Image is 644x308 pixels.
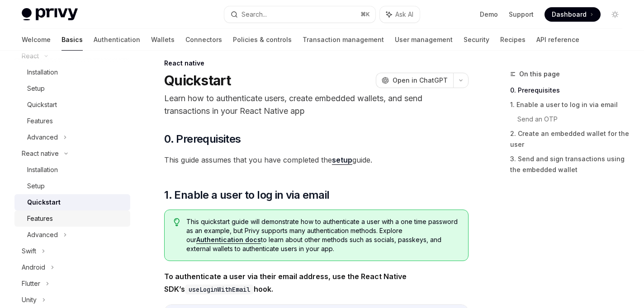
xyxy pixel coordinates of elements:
[332,155,352,165] a: setup
[380,6,420,23] button: Ask AI
[14,162,130,178] a: Installation
[14,194,130,210] a: Quickstart
[480,10,498,19] a: Demo
[14,210,130,227] a: Features
[519,69,560,79] span: On this page
[608,7,622,22] button: Toggle dark mode
[164,272,407,294] strong: To authenticate a user via their email address, use the React Native SDK’s hook.
[27,99,57,110] div: Quickstart
[393,76,448,85] span: Open in ChatGPT
[27,229,58,240] div: Advanced
[164,59,469,68] div: React native
[164,92,469,117] p: Learn how to authenticate users, create embedded wallets, and send transactions in your React Nat...
[464,29,489,51] a: Security
[22,262,45,273] div: Android
[27,197,61,208] div: Quickstart
[303,29,384,51] a: Transaction management
[14,64,130,80] a: Installation
[27,116,53,126] div: Features
[233,29,292,51] a: Policies & controls
[62,29,83,51] a: Basics
[196,236,261,244] a: Authentication docs
[14,97,130,113] a: Quickstart
[510,83,630,98] a: 0. Prerequisites
[27,132,58,143] div: Advanced
[164,72,231,89] h1: Quickstart
[164,132,241,146] span: 0. Prerequisites
[185,285,254,294] code: useLoginWithEmail
[510,152,630,177] a: 3. Send and sign transactions using the embedded wallet
[552,10,587,19] span: Dashboard
[224,6,375,23] button: Search...⌘K
[14,80,130,97] a: Setup
[27,181,45,191] div: Setup
[186,217,459,253] span: This quickstart guide will demonstrate how to authenticate a user with a one time password as an ...
[27,83,45,94] div: Setup
[22,148,59,159] div: React native
[27,164,58,175] div: Installation
[27,213,53,224] div: Features
[14,178,130,194] a: Setup
[14,113,130,129] a: Features
[500,29,526,51] a: Recipes
[27,67,58,78] div: Installation
[376,73,453,88] button: Open in ChatGPT
[360,11,370,18] span: ⌘ K
[94,29,140,51] a: Authentication
[517,112,630,126] a: Send an OTP
[536,29,579,51] a: API reference
[545,7,601,22] a: Dashboard
[510,98,630,112] a: 1. Enable a user to log in via email
[22,8,78,21] img: light logo
[164,154,469,166] span: This guide assumes that you have completed the guide.
[174,218,180,226] svg: Tip
[241,9,267,20] div: Search...
[185,29,222,51] a: Connectors
[22,294,37,305] div: Unity
[151,29,175,51] a: Wallets
[164,188,329,202] span: 1. Enable a user to log in via email
[509,10,534,19] a: Support
[510,126,630,152] a: 2. Create an embedded wallet for the user
[22,29,51,51] a: Welcome
[22,278,40,289] div: Flutter
[22,246,36,257] div: Swift
[395,29,453,51] a: User management
[395,10,413,19] span: Ask AI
